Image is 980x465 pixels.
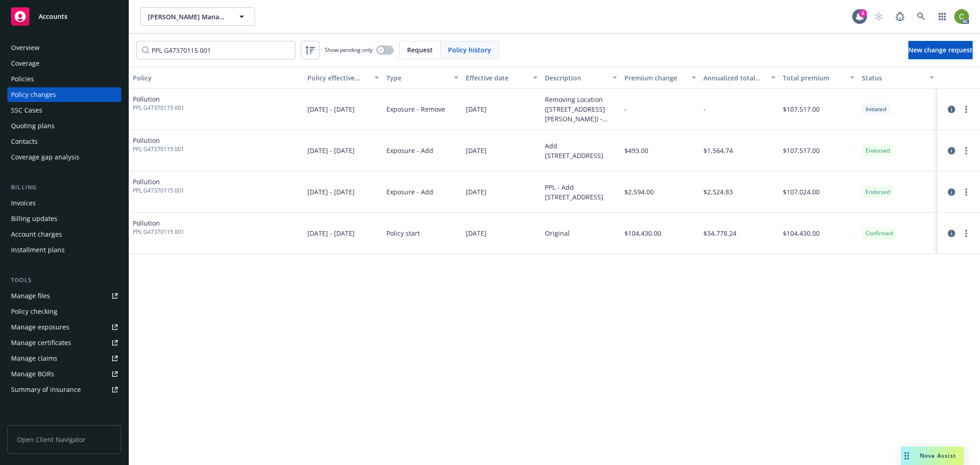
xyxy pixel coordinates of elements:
[7,335,121,350] a: Manage certificates
[7,304,121,319] a: Policy checking
[946,228,957,239] a: circleInformation
[133,145,184,153] span: PPL G47370115 001
[933,7,952,26] a: Switch app
[466,104,487,114] span: [DATE]
[307,73,369,83] div: Policy effective dates
[7,211,121,226] a: Billing updates
[7,150,121,164] a: Coverage gap analysis
[11,367,54,381] div: Manage BORs
[912,7,930,26] a: Search
[466,146,487,155] span: [DATE]
[858,67,938,89] button: Status
[7,183,121,192] div: Billing
[133,177,184,187] span: Pollution
[386,228,420,238] span: Policy start
[11,119,55,133] div: Quoting plans
[383,67,462,89] button: Type
[407,45,433,55] span: Request
[961,145,972,156] a: more
[466,73,528,83] div: Effective date
[386,104,445,114] span: Exposure - Remove
[466,187,487,197] span: [DATE]
[545,182,617,202] div: PPL - Add [STREET_ADDRESS]
[11,243,65,257] div: Installment plans
[11,211,57,226] div: Billing updates
[859,9,867,17] div: 4
[462,67,542,89] button: Effective date
[448,45,491,55] span: Policy history
[7,103,121,118] a: SSC Cases
[466,228,487,238] span: [DATE]
[783,146,820,155] span: $107,517.00
[901,447,963,465] button: Nova Assist
[624,187,654,197] span: $2,594.00
[7,87,121,102] a: Policy changes
[7,119,121,133] a: Quoting plans
[866,229,893,238] span: Confirmed
[7,4,121,29] a: Accounts
[783,187,820,197] span: $107,024.00
[129,67,304,89] button: Policy
[901,447,912,465] div: Drag to move
[862,73,924,83] div: Status
[7,134,121,149] a: Contacts
[386,146,433,155] span: Exposure - Add
[307,104,355,114] span: [DATE] - [DATE]
[7,276,121,285] div: Tools
[624,228,661,238] span: $104,430.00
[920,452,956,459] span: Nova Assist
[545,95,617,124] div: Removing Location ([STREET_ADDRESS][PERSON_NAME]) - [PERSON_NAME]
[307,228,355,238] span: [DATE] - [DATE]
[624,73,686,83] div: Premium change
[11,103,42,118] div: SSC Cases
[304,67,383,89] button: Policy effective dates
[866,188,890,196] span: Endorsed
[133,187,184,195] span: PPL G47370115 001
[946,145,957,156] a: circleInformation
[11,304,57,319] div: Policy checking
[11,134,38,149] div: Contacts
[7,367,121,381] a: Manage BORs
[133,73,300,83] div: Policy
[11,56,40,71] div: Coverage
[946,104,957,115] a: circleInformation
[11,320,69,335] div: Manage exposures
[961,187,972,198] a: more
[954,9,969,24] img: photo
[779,67,859,89] button: Total premium
[703,146,733,155] span: $1,564.74
[7,196,121,210] a: Invoices
[7,425,121,454] span: Open Client Navigator
[133,94,184,104] span: Pollution
[133,218,184,228] span: Pollution
[700,67,779,89] button: Annualized total premium change
[136,41,295,59] input: Filter by keyword...
[541,67,621,89] button: Description
[7,320,121,335] a: Manage exposures
[7,227,121,242] a: Account charges
[866,105,886,113] span: Initiated
[7,243,121,257] a: Installment plans
[783,73,845,83] div: Total premium
[7,382,121,397] a: Summary of insurance
[908,41,973,59] a: New change request
[703,104,706,114] span: -
[703,187,733,197] span: $2,524.83
[39,13,68,20] span: Accounts
[11,87,56,102] div: Policy changes
[908,45,973,54] span: New change request
[7,56,121,71] a: Coverage
[783,228,820,238] span: $104,430.00
[148,12,227,22] span: [PERSON_NAME] Management Company
[386,73,448,83] div: Type
[624,104,627,114] span: -
[545,141,617,160] div: Add [STREET_ADDRESS]
[11,382,81,397] div: Summary of insurance
[961,228,972,239] a: more
[7,351,121,366] a: Manage claims
[545,73,607,83] div: Description
[621,67,700,89] button: Premium change
[140,7,255,26] button: [PERSON_NAME] Management Company
[133,104,184,112] span: PPL G47370115 001
[7,40,121,55] a: Overview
